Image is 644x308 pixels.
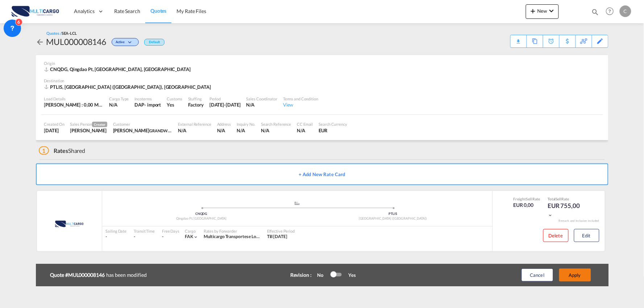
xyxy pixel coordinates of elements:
div: 17 Sep 2025 [209,101,241,108]
div: MUL000008146 [46,36,107,47]
span: Analytics [74,8,95,15]
div: Yes [341,272,356,278]
div: Origin [44,61,600,66]
div: EUR 0,00 [514,201,541,209]
div: C [620,5,631,17]
div: Shared [39,147,86,155]
div: Remark and Inclusion included [553,219,605,223]
button: icon-plus 400-fgNewicon-chevron-down [526,4,559,19]
div: Terms and Condition [283,96,318,101]
md-icon: icon-magnify [591,8,599,16]
b: Quote #MUL000008146 [50,271,107,279]
div: Created On [44,121,65,127]
div: Joy Joy [113,127,173,134]
div: N/A [246,101,277,108]
div: Change Status Here [112,38,139,46]
div: Customer [113,121,173,127]
div: External Reference [178,121,211,127]
span: Creator [92,122,107,127]
div: icon-arrow-left [36,36,46,47]
span: Quotes [150,8,166,14]
div: N/A [109,101,129,108]
div: Address [217,121,231,127]
div: N/A [178,127,211,134]
div: EUR [319,127,348,134]
div: Cesar Teixeira [70,127,107,134]
div: Help [604,5,620,18]
div: [GEOGRAPHIC_DATA] ([GEOGRAPHIC_DATA]) [297,216,489,221]
span: My Rate Files [176,8,206,14]
div: Inquiry No. [237,121,255,127]
div: N/A [297,127,313,134]
div: No [313,272,331,278]
span: Sell [526,197,532,201]
div: EUR 755,00 [548,201,584,219]
div: Customs [167,96,182,101]
div: Sailing Date [106,228,127,234]
span: Multicargo Transportes e Logistica [204,234,269,239]
span: CNQDG, Qingdao Pt, [GEOGRAPHIC_DATA], [GEOGRAPHIC_DATA] [50,66,191,72]
div: Sales Coordinator [246,96,277,101]
div: N/A [217,127,231,134]
div: Quote PDF is not available at this time [514,35,523,42]
div: PTLIS [297,212,489,216]
button: + Add New Rate Card [36,163,608,185]
div: Cargo Type [109,96,129,101]
button: Apply [559,269,591,282]
span: SEA-LCL [62,31,77,36]
div: Free Days [162,228,179,234]
div: View [283,101,318,108]
div: Destination [44,78,600,83]
span: Active [116,40,126,47]
span: 1 [39,146,49,155]
span: GRANDWORLD LOGISTICS CO.,LTD [149,128,213,133]
div: Search Currency [319,121,348,127]
div: Default [144,39,164,46]
span: Help [604,5,616,17]
div: has been modified [50,270,268,280]
div: icon-magnify [591,8,599,19]
div: PTLIS, Lisbon (Lisboa), Europe [44,84,213,90]
md-icon: icon-arrow-left [36,38,45,46]
div: CNQDG, Qingdao Pt, SD, Asia [44,66,193,72]
div: Effective Period [267,228,295,234]
button: Cancel [522,269,553,282]
span: New [529,8,556,14]
span: Rates [54,147,68,154]
md-icon: icon-chevron-down [193,234,198,240]
md-icon: icon-download [514,36,523,42]
div: Total Rate [548,196,584,201]
md-icon: assets/icons/custom/ship-fill.svg [293,201,302,205]
div: Period [209,96,241,101]
div: N/A [237,127,255,134]
img: MultiCargo [45,215,93,233]
span: Sell [556,197,562,201]
div: Transit Time [134,228,155,234]
div: Factory Stuffing [188,101,204,108]
div: Load Details [44,96,104,101]
div: Yes [167,101,182,108]
span: FAK [185,234,193,239]
div: Qingdao Pt, [GEOGRAPHIC_DATA] [106,216,298,221]
div: CNQDG [106,212,298,216]
div: Incoterms [135,96,161,101]
div: Rates by Forwarder [204,228,260,234]
div: 18 Aug 2025 [44,127,65,134]
div: DAP [135,101,145,108]
div: CC Email [297,121,313,127]
div: Till 17 Sep 2025 [267,234,287,240]
div: Multicargo Transportes e Logistica [204,234,260,240]
button: Edit [574,229,599,242]
div: Freight Rate [514,196,541,201]
div: - [162,234,163,240]
md-icon: icon-plus 400-fg [529,7,537,15]
img: 82db67801a5411eeacfdbd8acfa81e61.png [11,3,60,20]
div: Quotes /SEA-LCL [47,30,77,36]
div: Search Reference [261,121,291,127]
div: - [134,234,155,240]
span: Till [DATE] [267,234,287,239]
div: [PERSON_NAME] : 0,00 MT | Volumetric Wt : 1,00 CBM | Chargeable Wt : 1,00 W/M [44,101,104,108]
div: Sales Person [70,121,107,127]
div: - [106,234,127,240]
